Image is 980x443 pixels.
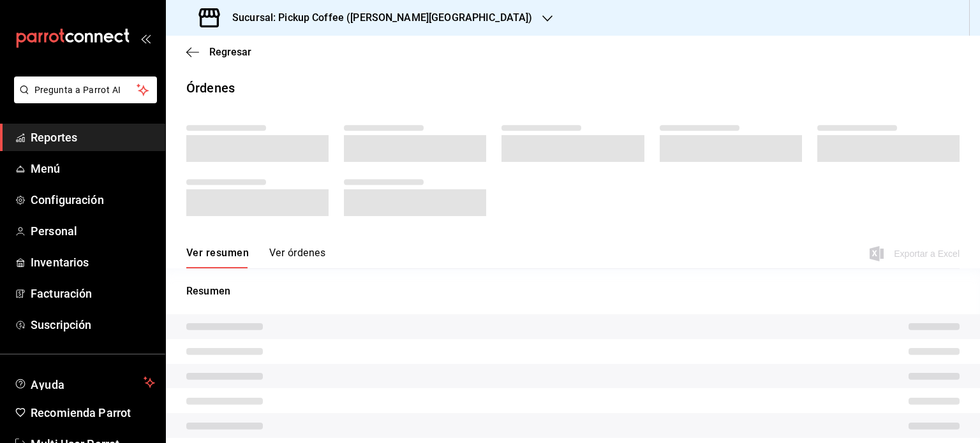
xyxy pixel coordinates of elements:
[9,92,157,106] a: Pregunta a Parrot AI
[140,33,151,43] button: open_drawer_menu
[186,46,251,58] button: Regresar
[186,78,235,98] div: Órdenes
[31,129,155,146] span: Reportes
[31,222,155,240] span: Personal
[31,285,155,302] span: Facturación
[209,46,251,58] span: Regresar
[31,375,138,390] span: Ayuda
[222,10,532,25] h3: Sucursal: Pickup Coffee ([PERSON_NAME][GEOGRAPHIC_DATA])
[31,191,155,208] span: Configuración
[34,84,137,97] span: Pregunta a Parrot AI
[31,254,155,271] span: Inventarios
[186,284,960,299] p: Resumen
[31,160,155,177] span: Menú
[186,247,325,268] div: navigation tabs
[31,316,155,333] span: Suscripción
[186,247,249,268] button: Ver resumen
[31,404,155,421] span: Recomienda Parrot
[269,247,325,268] button: Ver órdenes
[14,76,157,103] button: Pregunta a Parrot AI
